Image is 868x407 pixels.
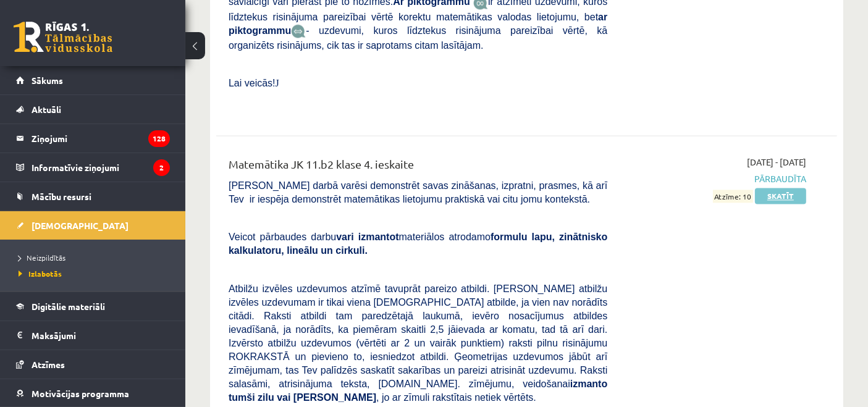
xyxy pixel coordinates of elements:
[19,269,62,279] span: Izlabotās
[229,12,607,36] b: ar piktogrammu
[32,104,61,115] span: Aktuāli
[32,388,129,399] span: Motivācijas programma
[229,180,607,204] span: [PERSON_NAME] darbā varēsi demonstrēt savas zināšanas, izpratni, prasmes, kā arī Tev ir iespēja d...
[16,292,170,321] a: Digitālie materiāli
[32,220,129,231] span: [DEMOGRAPHIC_DATA]
[16,153,170,182] a: Informatīvie ziņojumi2
[32,359,65,370] span: Atzīmes
[16,95,170,124] a: Aktuāli
[16,124,170,153] a: Ziņojumi128
[19,268,173,279] a: Izlabotās
[16,350,170,379] a: Atzīmes
[148,130,170,147] i: 128
[291,24,306,38] img: wKvN42sLe3LLwAAAABJRU5ErkJggg==
[19,252,173,263] a: Neizpildītās
[713,190,753,203] span: Atzīme: 10
[229,25,607,51] span: - uzdevumi, kuros līdztekus risinājuma pareizībai vērtē, kā organizēts risinājums, cik tas ir sap...
[16,66,170,94] a: Sākums
[276,78,279,88] span: J
[336,232,398,242] b: vari izmantot
[626,172,806,185] span: Pārbaudīta
[32,301,105,312] span: Digitālie materiāli
[16,211,170,240] a: [DEMOGRAPHIC_DATA]
[229,156,607,178] div: Matemātika JK 11.b2 klase 4. ieskaite
[32,321,170,350] legend: Maksājumi
[153,159,170,176] i: 2
[16,182,170,211] a: Mācību resursi
[16,321,170,350] a: Maksājumi
[229,78,276,88] span: Lai veicās!
[229,283,607,403] span: Atbilžu izvēles uzdevumos atzīmē tavuprāt pareizo atbildi. [PERSON_NAME] atbilžu izvēles uzdevuma...
[19,253,65,262] span: Neizpildītās
[32,153,170,182] legend: Informatīvie ziņojumi
[755,188,806,204] a: Skatīt
[229,392,376,403] b: tumši zilu vai [PERSON_NAME]
[32,124,170,153] legend: Ziņojumi
[229,232,607,256] span: Veicot pārbaudes darbu materiālos atrodamo
[570,379,607,389] b: izmanto
[32,75,63,86] span: Sākums
[32,191,91,202] span: Mācību resursi
[14,22,112,52] a: Rīgas 1. Tālmācības vidusskola
[747,156,806,169] span: [DATE] - [DATE]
